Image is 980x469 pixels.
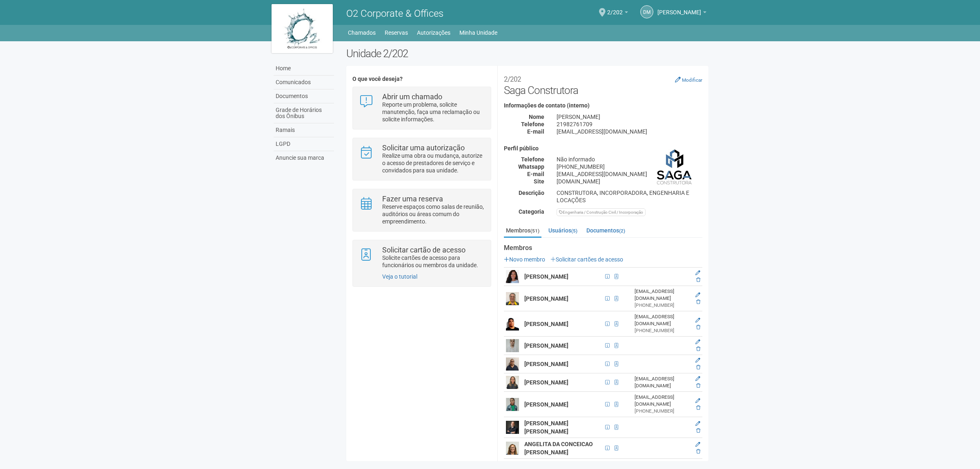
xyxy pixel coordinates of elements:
[346,8,443,19] span: O2 Corporate & Offices
[359,93,484,123] a: Abrir um chamado Reporte um problema, solicite manutenção, faça uma reclamação ou solicite inform...
[695,270,700,276] a: Editar membro
[529,114,544,120] strong: Nome
[504,103,702,109] h4: Informações de contato (interno)
[635,288,690,302] div: [EMAIL_ADDRESS][DOMAIN_NAME]
[385,27,408,38] a: Reservas
[382,273,417,280] a: Veja o tutorial
[504,145,702,152] h4: Perfil público
[506,292,519,305] img: user.png
[506,270,519,283] img: user.png
[635,408,690,415] div: [PHONE_NUMBER]
[607,1,623,16] span: 2/202
[550,256,623,263] a: Solicitar cartões de acesso
[695,398,700,404] a: Editar membro
[607,10,628,17] a: 2/202
[619,228,625,234] small: (2)
[696,346,700,352] a: Excluir membro
[504,244,702,252] strong: Membros
[506,339,519,352] img: user.png
[506,421,519,434] img: user.png
[504,72,702,96] h2: Saga Construtora
[382,101,485,123] p: Reporte um problema, solicite manutenção, faça uma reclamação ou solicite informações.
[696,277,700,283] a: Excluir membro
[635,302,690,309] div: [PHONE_NUMBER]
[635,313,690,327] div: [EMAIL_ADDRESS][DOMAIN_NAME]
[695,421,700,427] a: Editar membro
[534,178,544,185] strong: Site
[550,189,708,204] div: CONSTRUTORA, INCORPORADORA, ENGENHARIA E LOCAÇÕES
[550,128,708,135] div: [EMAIL_ADDRESS][DOMAIN_NAME]
[695,376,700,382] a: Editar membro
[695,339,700,345] a: Editar membro
[504,256,545,263] a: Novo membro
[519,190,544,196] strong: Descrição
[359,144,484,174] a: Solicitar uma autorização Realize uma obra ou mudança, autorize o acesso de prestadores de serviç...
[274,76,334,89] a: Comunicados
[530,228,539,234] small: (51)
[504,75,521,83] small: 2/202
[546,224,579,237] a: Usuários(5)
[506,442,519,455] img: user.png
[417,27,450,38] a: Autorizações
[382,246,465,254] strong: Solicitar cartão de acesso
[550,163,708,170] div: [PHONE_NUMBER]
[524,321,568,327] strong: [PERSON_NAME]
[521,121,544,127] strong: Telefone
[524,401,568,408] strong: [PERSON_NAME]
[274,89,334,103] a: Documentos
[274,137,334,151] a: LGPD
[550,156,708,163] div: Não informado
[550,121,708,128] div: 21982761709
[382,152,485,174] p: Realize uma obra ou mudança, autorize o acesso de prestadores de serviço e convidados para sua un...
[352,76,491,82] h4: O que você deseja?
[382,254,485,269] p: Solicite cartões de acesso para funcionários ou membros da unidade.
[459,27,497,38] a: Minha Unidade
[527,128,544,135] strong: E-mail
[506,398,519,411] img: user.png
[382,203,485,225] p: Reserve espaços como salas de reunião, auditórios ou áreas comum do empreendimento.
[696,299,700,305] a: Excluir membro
[635,375,690,389] div: [EMAIL_ADDRESS][DOMAIN_NAME]
[274,123,334,137] a: Ramais
[346,47,708,60] h2: Unidade 2/202
[506,317,519,331] img: user.png
[696,449,700,454] a: Excluir membro
[521,156,544,163] strong: Telefone
[382,194,443,203] strong: Fazer uma reserva
[524,361,568,367] strong: [PERSON_NAME]
[348,27,376,38] a: Chamados
[382,92,442,101] strong: Abrir um chamado
[682,77,702,83] small: Modificar
[272,4,333,53] img: logo.jpg
[506,357,519,371] img: user.png
[696,383,700,389] a: Excluir membro
[635,327,690,334] div: [PHONE_NUMBER]
[524,441,593,456] strong: ANGELITA DA CONCEICAO [PERSON_NAME]
[274,151,334,165] a: Anuncie sua marca
[695,317,700,323] a: Editar membro
[696,428,700,433] a: Excluir membro
[550,170,708,178] div: [EMAIL_ADDRESS][DOMAIN_NAME]
[527,171,544,177] strong: E-mail
[696,324,700,330] a: Excluir membro
[524,342,568,349] strong: [PERSON_NAME]
[274,103,334,123] a: Grade de Horários dos Ônibus
[359,246,484,269] a: Solicitar cartão de acesso Solicite cartões de acesso para funcionários ou membros da unidade.
[524,295,568,302] strong: [PERSON_NAME]
[696,364,700,370] a: Excluir membro
[504,224,541,238] a: Membros(51)
[675,76,702,83] a: Modificar
[550,113,708,121] div: [PERSON_NAME]
[571,228,577,234] small: (5)
[584,224,627,237] a: Documentos(2)
[557,208,646,216] div: Engenharia / Construção Civil / Incorporação
[696,405,700,411] a: Excluir membro
[655,145,696,186] img: business.png
[695,292,700,298] a: Editar membro
[519,208,544,215] strong: Categoria
[506,376,519,389] img: user.png
[640,5,653,18] a: DM
[524,379,568,386] strong: [PERSON_NAME]
[657,1,701,16] span: DIEGO MEDEIROS
[359,195,484,225] a: Fazer uma reserva Reserve espaços como salas de reunião, auditórios ou áreas comum do empreendime...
